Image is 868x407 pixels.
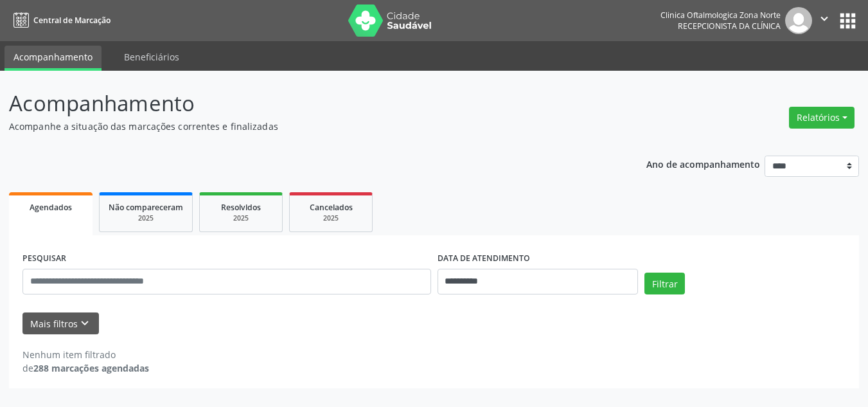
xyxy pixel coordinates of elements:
button:  [812,7,837,34]
div: 2025 [209,213,273,223]
button: Mais filtroskeyboard_arrow_down [22,312,99,335]
strong: 288 marcações agendadas [33,362,149,374]
div: 2025 [299,213,363,223]
label: DATA DE ATENDIMENTO [438,249,530,269]
p: Acompanhamento [9,87,604,120]
button: apps [837,10,859,32]
div: 2025 [109,213,183,223]
span: Cancelados [310,202,353,213]
span: Não compareceram [109,202,183,213]
span: Central de Marcação [33,15,111,26]
a: Central de Marcação [9,10,111,31]
div: Clinica Oftalmologica Zona Norte [660,10,781,21]
a: Acompanhamento [4,46,102,71]
a: Beneficiários [115,46,188,68]
p: Acompanhe a situação das marcações correntes e finalizadas [9,120,604,133]
i: keyboard_arrow_down [78,316,92,330]
span: Recepcionista da clínica [678,21,781,32]
i:  [817,12,831,26]
button: Filtrar [644,273,685,294]
div: Nenhum item filtrado [22,348,149,361]
button: Relatórios [789,107,855,129]
div: de [22,361,149,375]
span: Agendados [30,202,72,213]
span: Resolvidos [221,202,261,213]
p: Ano de acompanhamento [646,156,760,172]
label: PESQUISAR [22,249,66,269]
img: img [785,7,812,34]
